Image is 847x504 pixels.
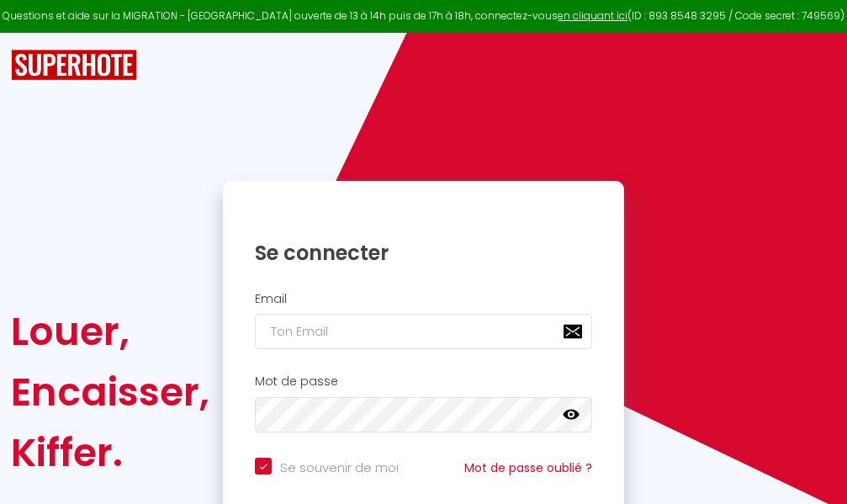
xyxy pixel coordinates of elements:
h1: Se connecter [255,240,592,266]
a: Mot de passe oublié ? [464,459,592,476]
div: Louer, [11,301,209,362]
a: en cliquant ici [558,8,627,23]
div: Kiffer. [11,422,209,483]
img: SuperHote logo [11,50,137,81]
h2: Email [255,292,592,306]
input: Ton Email [255,314,592,349]
h2: Mot de passe [255,374,592,389]
div: Encaisser, [11,362,209,422]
